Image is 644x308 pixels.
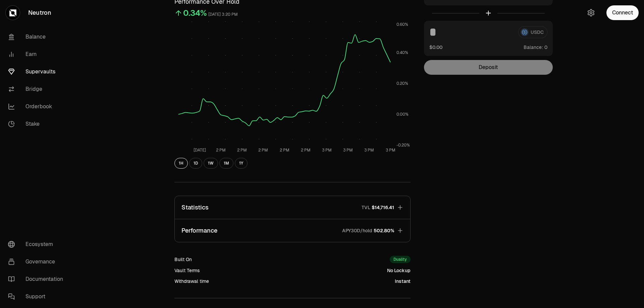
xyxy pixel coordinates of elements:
[396,22,408,27] tspan: 0.60%
[396,142,410,148] tspan: -0.20%
[208,11,238,18] div: [DATE] 3:20 PM
[524,44,543,51] span: Balance:
[362,204,370,211] p: TVL
[183,8,207,18] div: 0.34%
[3,46,72,63] a: Earn
[181,203,209,212] p: Statistics
[390,256,411,263] div: Duality
[3,270,72,288] a: Documentation
[387,267,411,274] div: No Lockup
[343,147,353,153] tspan: 3 PM
[181,226,217,235] p: Performance
[3,98,72,115] a: Orderbook
[396,81,408,86] tspan: 0.20%
[396,50,408,55] tspan: 0.40%
[204,158,218,169] button: 1W
[280,147,289,153] tspan: 2 PM
[386,147,395,153] tspan: 3 PM
[395,278,411,285] div: Instant
[301,147,311,153] tspan: 2 PM
[258,147,268,153] tspan: 2 PM
[189,158,202,169] button: 1D
[364,147,374,153] tspan: 3 PM
[3,28,72,46] a: Balance
[342,227,372,234] p: APY30D/hold
[237,147,247,153] tspan: 2 PM
[606,5,639,20] button: Connect
[429,44,442,51] button: $0.00
[216,147,226,153] tspan: 2 PM
[175,196,410,219] button: StatisticsTVL$14,716.41
[322,147,332,153] tspan: 3 PM
[3,236,72,253] a: Ecosystem
[174,256,192,263] div: Built On
[174,278,209,285] div: Withdrawal time
[174,158,188,169] button: 1H
[3,288,72,305] a: Support
[219,158,233,169] button: 1M
[3,80,72,98] a: Bridge
[372,204,394,211] span: $14,716.41
[3,115,72,133] a: Stake
[374,227,394,234] span: 502.80%
[175,219,410,242] button: PerformanceAPY30D/hold502.80%
[174,267,200,274] div: Vault Terms
[235,158,248,169] button: 1Y
[396,112,409,117] tspan: 0.00%
[3,253,72,270] a: Governance
[194,147,206,153] tspan: [DATE]
[3,63,72,80] a: Supervaults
